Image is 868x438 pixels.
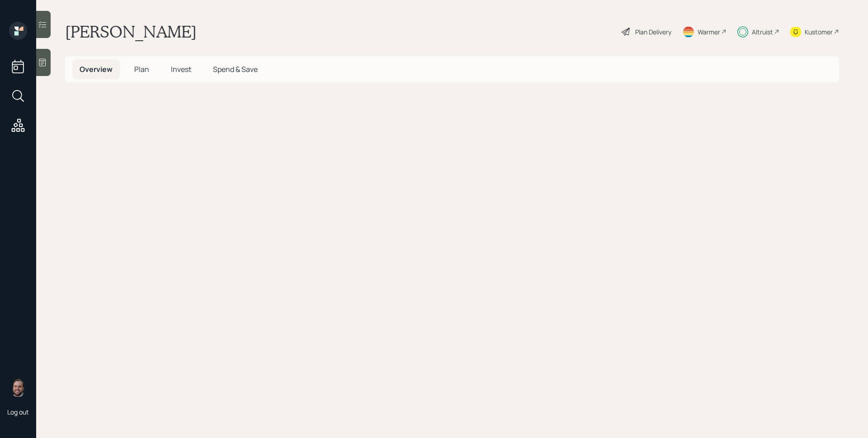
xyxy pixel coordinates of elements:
img: james-distasi-headshot.png [9,379,27,397]
div: Log out [7,408,29,416]
span: Spend & Save [213,64,258,74]
div: Warmer [698,27,720,37]
span: Plan [134,64,149,74]
div: Kustomer [805,27,833,37]
span: Overview [80,64,113,74]
div: Plan Delivery [635,27,671,37]
h1: [PERSON_NAME] [65,22,197,42]
span: Invest [171,64,191,74]
div: Altruist [752,27,773,37]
